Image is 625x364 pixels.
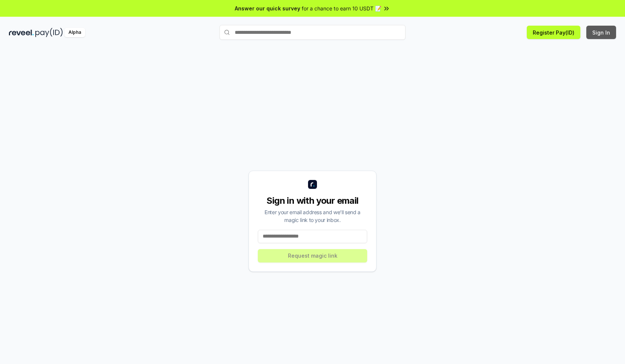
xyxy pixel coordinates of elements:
img: reveel_dark [9,28,34,37]
button: Sign In [586,26,616,39]
div: Enter your email address and we’ll send a magic link to your inbox. [258,208,367,224]
div: Sign in with your email [258,195,367,207]
button: Register Pay(ID) [527,26,580,39]
span: for a chance to earn 10 USDT 📝 [302,4,381,12]
span: Answer our quick survey [235,4,300,12]
img: logo_small [308,180,317,189]
img: pay_id [35,28,63,37]
div: Alpha [64,28,85,37]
